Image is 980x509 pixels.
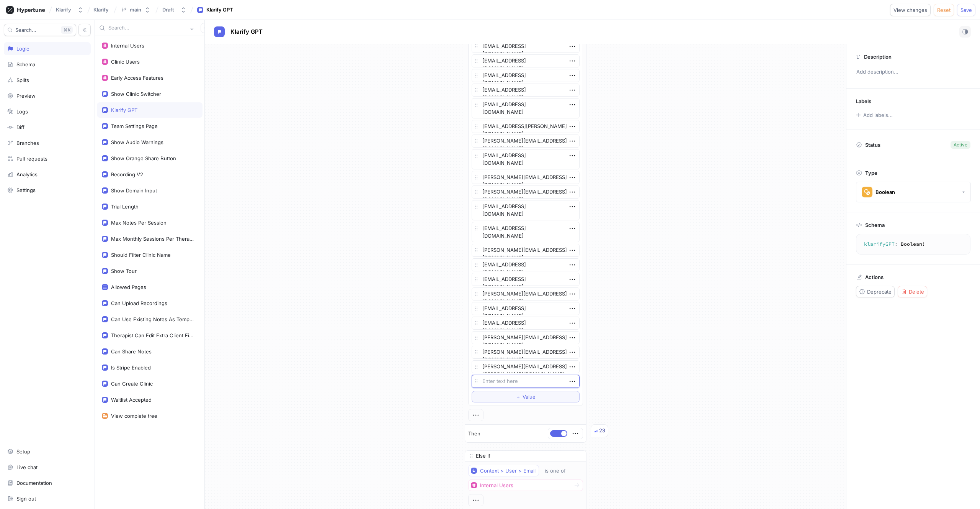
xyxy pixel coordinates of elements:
div: Therapist Can Edit Extra Client Fields [111,332,194,338]
div: Diff [16,124,24,130]
span: Klarify [93,7,109,12]
div: Active [954,141,967,148]
textarea: [PERSON_NAME][EMAIL_ADDRESS][PERSON_NAME][DOMAIN_NAME] [472,360,580,373]
div: Is Stripe Enabled [111,365,151,371]
span: Deprecate [867,289,892,294]
button: Deprecate [856,286,895,297]
textarea: [EMAIL_ADDRESS][DOMAIN_NAME] [472,302,580,315]
div: Draft [162,7,174,13]
div: Max Notes Per Session [111,220,167,226]
button: Klarify [53,3,87,16]
div: Can Upload Recordings [111,300,167,306]
textarea: [PERSON_NAME][EMAIL_ADDRESS][DOMAIN_NAME] [472,331,580,344]
p: Labels [856,98,871,104]
div: Splits [16,77,29,83]
div: Internal Users [111,43,144,49]
button: Reset [934,4,954,16]
button: Boolean [856,182,971,202]
div: Context > User > Email [480,468,536,474]
button: Delete [898,286,927,297]
textarea: [PERSON_NAME][EMAIL_ADDRESS][DOMAIN_NAME] [472,346,580,359]
div: Should Filter Clinic Name [111,252,171,258]
div: 23 [599,427,605,435]
div: Waitlist Accepted [111,397,152,403]
textarea: [PERSON_NAME][EMAIL_ADDRESS][DOMAIN_NAME] [472,135,580,148]
textarea: [EMAIL_ADDRESS][DOMAIN_NAME] [472,84,580,97]
p: Type [865,170,877,176]
div: Schema [16,61,35,67]
p: Add description... [853,66,973,79]
button: is one of [541,465,577,476]
button: View changes [890,4,931,16]
textarea: [EMAIL_ADDRESS][DOMAIN_NAME] [472,273,580,286]
div: Allowed Pages [111,284,146,290]
input: Search... [108,24,186,32]
div: Pull requests [16,156,47,162]
textarea: [EMAIL_ADDRESS][DOMAIN_NAME] [472,69,580,82]
div: is one of [545,468,566,474]
p: Actions [865,274,884,280]
div: main [130,7,141,13]
button: Draft [159,3,189,16]
textarea: [EMAIL_ADDRESS][DOMAIN_NAME] [472,98,580,118]
textarea: [PERSON_NAME][EMAIL_ADDRESS][DOMAIN_NAME] [472,244,580,257]
div: Clinic Users [111,59,140,65]
div: Setup [16,448,30,455]
div: Klarify GPT [206,6,233,14]
span: Search... [15,28,36,32]
div: Klarify [56,7,71,13]
div: View complete tree [111,413,157,419]
div: Logs [16,108,28,115]
button: main [118,3,154,16]
div: Preview [16,93,36,99]
div: Boolean [875,189,895,195]
div: Show Clinic Switcher [111,91,161,97]
p: Then [468,430,480,438]
p: Description [864,54,892,60]
textarea: [EMAIL_ADDRESS][PERSON_NAME][DOMAIN_NAME] [472,120,580,133]
button: Add labels... [853,110,895,120]
div: Show Tour [111,268,137,274]
div: Analytics [16,171,38,177]
div: Add labels... [863,113,893,118]
textarea: klarifyGPT: Boolean! [859,237,967,251]
textarea: [EMAIL_ADDRESS][DOMAIN_NAME] [472,54,580,67]
textarea: [PERSON_NAME][EMAIL_ADDRESS][DOMAIN_NAME] [472,287,580,300]
textarea: [PERSON_NAME][EMAIL_ADDRESS][DOMAIN_NAME] [472,171,580,184]
div: Sign out [16,496,36,502]
button: ＋Value [472,391,580,402]
textarea: [EMAIL_ADDRESS][DOMAIN_NAME] [472,258,580,271]
textarea: [EMAIL_ADDRESS][DOMAIN_NAME] [472,200,580,220]
span: Value [523,394,536,399]
div: Settings [16,187,36,193]
div: Trial Length [111,204,139,210]
span: Delete [909,289,924,294]
div: K [61,26,73,34]
textarea: [EMAIL_ADDRESS][DOMAIN_NAME] [472,40,580,53]
textarea: [EMAIL_ADDRESS][DOMAIN_NAME] [472,149,580,169]
div: Branches [16,140,39,146]
span: ＋ [516,394,521,399]
div: Documentation [16,480,52,486]
div: Can Create Clinic [111,381,153,387]
span: Reset [937,8,951,12]
span: View changes [893,8,927,12]
div: Live chat [16,464,38,470]
div: Max Monthly Sessions Per Therapist [111,236,194,242]
div: Internal Users [480,482,513,489]
span: Save [960,8,972,12]
div: Recording V2 [111,171,143,177]
button: Internal Users [468,479,583,491]
div: Klarify GPT [111,107,137,113]
a: Documentation [4,476,91,489]
div: Logic [16,46,29,52]
p: Schema [865,222,885,228]
p: Status [865,140,880,150]
textarea: [EMAIL_ADDRESS][DOMAIN_NAME] [472,317,580,330]
div: Can Share Notes [111,348,152,355]
div: Team Settings Page [111,123,158,129]
p: Else If [476,452,490,460]
div: Early Access Features [111,75,163,81]
div: Show Orange Share Button [111,155,176,161]
div: Show Domain Input [111,187,157,194]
